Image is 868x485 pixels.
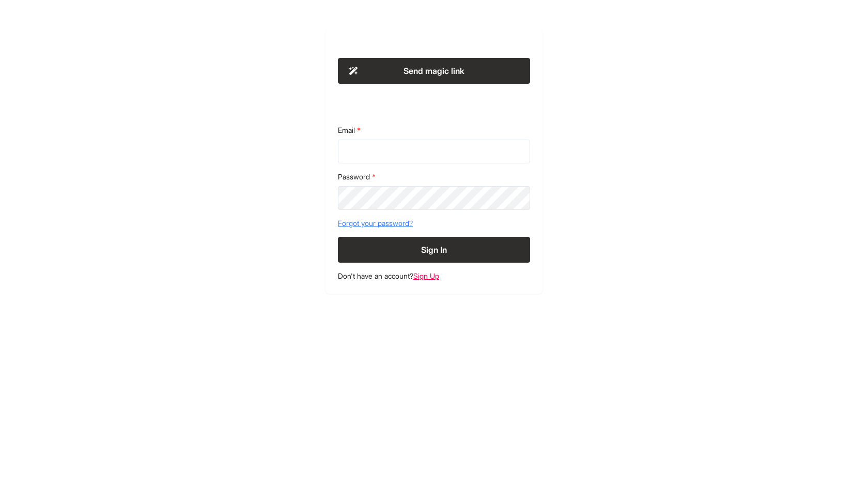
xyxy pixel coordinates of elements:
[338,218,530,229] a: Forgot your password?
[338,172,530,182] label: Password
[413,271,439,280] a: Sign Up
[338,125,530,135] label: Email
[338,271,530,281] footer: Don't have an account?
[338,58,530,84] button: Send magic link
[338,237,530,263] button: Sign In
